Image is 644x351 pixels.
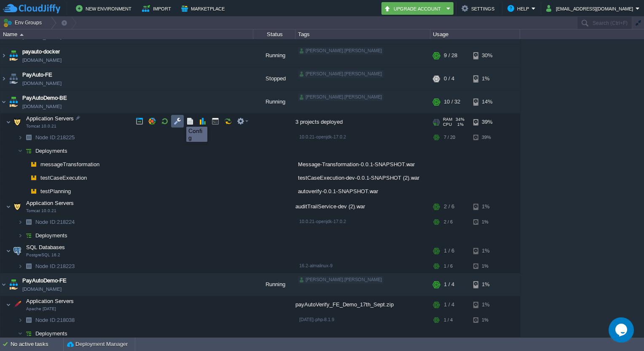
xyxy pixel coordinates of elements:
span: Apache [DATE] [26,306,56,311]
img: AMDAwAAAACH5BAEAAAAALAAAAAABAAEAAAICRAEAOw== [23,215,35,229]
div: 1% [473,273,501,296]
a: testCaseExecution [40,174,88,181]
a: [DOMAIN_NAME] [22,285,62,293]
img: AMDAwAAAACH5BAEAAAAALAAAAAABAAEAAAICRAEAOw== [23,260,35,273]
div: Running [253,90,295,113]
div: Config [188,128,205,141]
div: Running [253,273,295,296]
a: Node ID:218223 [35,263,76,270]
span: 10.0.21-openjdk-17.0.2 [299,219,346,224]
a: testPlanning [40,188,72,195]
div: 9 / 28 [444,44,457,67]
a: Application ServersApache [DATE] [25,298,75,304]
a: Node ID:218038 [35,316,76,324]
img: AMDAwAAAACH5BAEAAAAALAAAAAABAAEAAAICRAEAOw== [23,158,28,171]
button: Upgrade Account [384,3,444,13]
button: [EMAIL_ADDRESS][DOMAIN_NAME] [546,3,636,13]
div: 1% [473,242,501,259]
img: AMDAwAAAACH5BAEAAAAALAAAAAABAAEAAAICRAEAOw== [18,229,23,242]
img: AMDAwAAAACH5BAEAAAAALAAAAAABAAEAAAICRAEAOw== [23,171,28,184]
a: [DOMAIN_NAME] [22,56,62,64]
div: [PERSON_NAME].[PERSON_NAME] [298,93,384,101]
span: Tomcat 10.0.21 [26,124,56,129]
div: 1 / 4 [444,314,453,327]
img: AMDAwAAAACH5BAEAAAAALAAAAAABAAEAAAICRAEAOw== [18,144,23,157]
a: PayAutoDemo-FE [22,277,67,285]
img: AMDAwAAAACH5BAEAAAAALAAAAAABAAEAAAICRAEAOw== [23,144,35,157]
img: AMDAwAAAACH5BAEAAAAALAAAAAABAAEAAAICRAEAOw== [11,114,23,130]
span: RAM [443,117,452,122]
button: New Environment [76,3,134,13]
a: Node ID:218225 [35,134,76,141]
div: Message-Transformation-0.0.1-SNAPSHOT.war [295,158,430,171]
span: Application Servers [25,298,75,305]
a: payauto-docker [22,48,60,56]
img: AMDAwAAAACH5BAEAAAAALAAAAAABAAEAAAICRAEAOw== [8,90,19,113]
div: Usage [431,29,520,39]
a: Deployments [35,330,69,337]
span: Application Servers [25,199,75,207]
button: Deployment Manager [67,340,128,348]
div: 2 / 6 [444,215,453,229]
span: 34% [456,117,464,122]
img: AMDAwAAAACH5BAEAAAAALAAAAAABAAEAAAICRAEAOw== [8,67,19,90]
img: CloudJiffy [3,3,60,14]
img: AMDAwAAAACH5BAEAAAAALAAAAAABAAEAAAICRAEAOw== [20,34,24,36]
img: AMDAwAAAACH5BAEAAAAALAAAAAABAAEAAAICRAEAOw== [28,158,40,171]
div: Name [1,29,253,39]
div: 2 / 6 [444,198,454,215]
div: 39% [473,131,501,144]
img: AMDAwAAAACH5BAEAAAAALAAAAAABAAEAAAICRAEAOw== [11,242,23,259]
img: AMDAwAAAACH5BAEAAAAALAAAAAABAAEAAAICRAEAOw== [23,327,35,340]
img: AMDAwAAAACH5BAEAAAAALAAAAAABAAEAAAICRAEAOw== [8,44,19,67]
div: 10 / 32 [444,90,460,113]
button: Marketplace [181,3,227,13]
div: 1% [473,260,501,273]
span: 218223 [35,263,76,270]
img: AMDAwAAAACH5BAEAAAAALAAAAAABAAEAAAICRAEAOw== [28,171,40,184]
div: 1% [473,67,501,90]
a: PayAutoDemo-BE [22,94,67,102]
div: 14% [473,90,501,113]
img: AMDAwAAAACH5BAEAAAAALAAAAAABAAEAAAICRAEAOw== [6,198,11,215]
a: [DOMAIN_NAME] [22,79,62,88]
div: 1 / 4 [444,296,454,313]
div: Running [253,44,295,67]
div: 1 / 4 [444,273,454,296]
button: Import [142,3,174,13]
img: AMDAwAAAACH5BAEAAAAALAAAAAABAAEAAAICRAEAOw== [8,273,19,296]
img: AMDAwAAAACH5BAEAAAAALAAAAAABAAEAAAICRAEAOw== [0,273,7,296]
img: AMDAwAAAACH5BAEAAAAALAAAAAABAAEAAAICRAEAOw== [18,215,23,229]
div: 1% [473,215,501,229]
span: Node ID: [35,134,57,141]
img: AMDAwAAAACH5BAEAAAAALAAAAAABAAEAAAICRAEAOw== [23,185,28,198]
div: 1 / 6 [444,260,453,273]
span: CPU [443,122,452,127]
a: SQL DatabasesPostgreSQL 16.2 [25,244,66,250]
img: AMDAwAAAACH5BAEAAAAALAAAAAABAAEAAAICRAEAOw== [0,44,7,67]
img: AMDAwAAAACH5BAEAAAAALAAAAAABAAEAAAICRAEAOw== [23,314,35,327]
span: 10.0.21-openjdk-17.0.2 [299,134,346,139]
button: Settings [462,3,497,13]
span: 16.2-almalinux-9 [299,263,333,268]
img: AMDAwAAAACH5BAEAAAAALAAAAAABAAEAAAICRAEAOw== [18,260,23,273]
div: Tags [296,29,430,39]
img: AMDAwAAAACH5BAEAAAAALAAAAAABAAEAAAICRAEAOw== [6,296,11,313]
span: Deployments [35,232,69,239]
img: AMDAwAAAACH5BAEAAAAALAAAAAABAAEAAAICRAEAOw== [0,67,7,90]
div: 30% [473,44,501,67]
img: AMDAwAAAACH5BAEAAAAALAAAAAABAAEAAAICRAEAOw== [18,327,23,340]
div: 3 projects deployed [295,114,430,130]
div: 1% [473,296,501,313]
div: [PERSON_NAME].[PERSON_NAME] [298,276,384,284]
a: Node ID:218224 [35,218,76,226]
img: AMDAwAAAACH5BAEAAAAALAAAAAABAAEAAAICRAEAOw== [28,185,40,198]
img: AMDAwAAAACH5BAEAAAAALAAAAAABAAEAAAICRAEAOw== [11,296,23,313]
div: 0 / 4 [444,67,454,90]
span: Tomcat 10.0.21 [26,208,56,213]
